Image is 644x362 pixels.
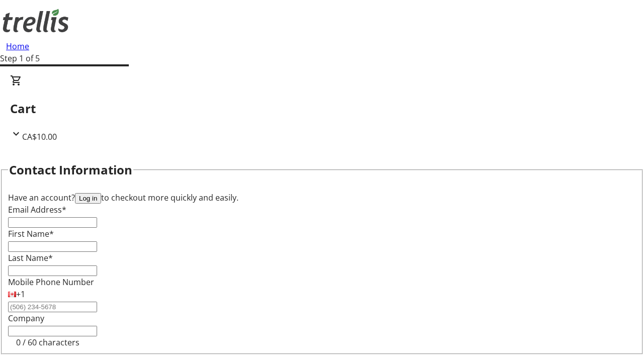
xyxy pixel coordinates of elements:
h2: Cart [10,100,634,118]
div: CartCA$10.00 [10,74,634,143]
label: Company [8,313,44,324]
span: CA$10.00 [22,131,57,142]
h2: Contact Information [9,161,132,179]
tr-character-limit: 0 / 60 characters [16,337,79,348]
label: Email Address* [8,204,66,215]
label: First Name* [8,228,54,239]
div: Have an account? to checkout more quickly and easily. [8,192,636,204]
input: (506) 234-5678 [8,302,97,312]
label: Mobile Phone Number [8,277,94,288]
label: Last Name* [8,252,53,263]
button: Log in [75,193,101,204]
